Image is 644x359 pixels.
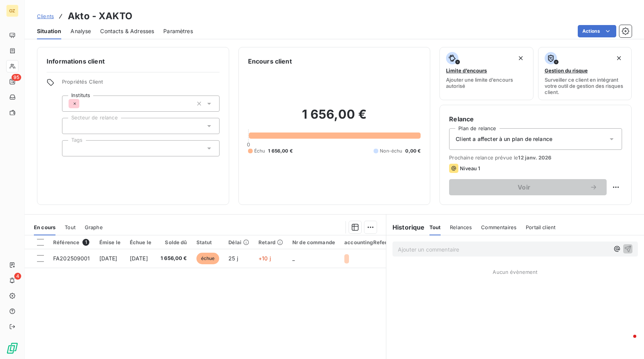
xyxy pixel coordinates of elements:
span: Analyse [70,27,91,35]
input: Ajouter une valeur [69,145,75,152]
span: 4 [14,273,21,280]
span: Contacts & Adresses [100,27,154,35]
input: Ajouter une valeur [69,122,75,129]
span: Niveau 1 [460,165,480,171]
span: Prochaine relance prévue le [449,154,622,161]
span: Aucun évènement [493,269,537,275]
span: 25 j [228,255,238,262]
span: 0 [247,141,250,148]
div: Retard [258,239,283,245]
div: Nr de commande [292,239,335,245]
button: Gestion du risqueSurveiller ce client en intégrant votre outil de gestion des risques client. [538,47,632,100]
span: Clients [37,13,54,19]
span: 1 656,00 € [161,255,187,262]
img: Logo LeanPay [6,342,18,354]
span: 0,00 € [405,148,421,154]
span: _ [292,255,295,262]
span: 1 [82,239,89,246]
span: Commentaires [481,224,517,230]
div: Émise le [99,239,121,245]
span: Gestion du risque [545,67,588,74]
div: Solde dû [161,239,187,245]
span: Portail client [526,224,555,230]
h6: Informations client [47,57,220,66]
span: Limite d’encours [446,67,487,74]
div: Délai [228,239,249,245]
iframe: Intercom live chat [618,333,636,351]
span: Tout [429,224,441,230]
button: Limite d’encoursAjouter une limite d’encours autorisé [439,47,533,100]
span: Situation [37,27,61,35]
span: [DATE] [99,255,117,262]
button: Voir [449,179,607,195]
h2: 1 656,00 € [248,107,421,130]
h6: Relance [449,114,622,124]
div: Statut [196,239,220,245]
h6: Encours client [248,57,292,66]
span: Graphe [85,224,103,230]
div: accountingReference [344,239,399,245]
span: 1 656,00 € [268,148,293,154]
span: Non-échu [380,148,402,154]
div: Échue le [130,239,151,245]
h3: Akto - XAKTO [68,9,132,23]
span: En cours [34,224,55,230]
h6: Historique [386,223,425,232]
span: Échu [254,148,265,154]
span: Paramètres [163,27,193,35]
button: Actions [578,25,616,37]
a: Clients [37,12,54,20]
span: Client a affecter à un plan de relance [456,135,552,143]
span: 95 [12,74,21,81]
span: échue [196,253,220,264]
span: Propriétés Client [62,79,220,89]
div: Référence [53,239,90,246]
span: Ajouter une limite d’encours autorisé [446,77,527,89]
span: 12 janv. 2026 [518,154,551,161]
span: Voir [458,184,590,190]
span: +10 j [258,255,271,262]
span: Tout [65,224,75,230]
span: [DATE] [130,255,148,262]
input: Ajouter une valeur [79,100,86,107]
div: OZ [6,5,18,17]
span: Relances [450,224,472,230]
span: Surveiller ce client en intégrant votre outil de gestion des risques client. [545,77,625,95]
span: FA202509001 [53,255,90,262]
